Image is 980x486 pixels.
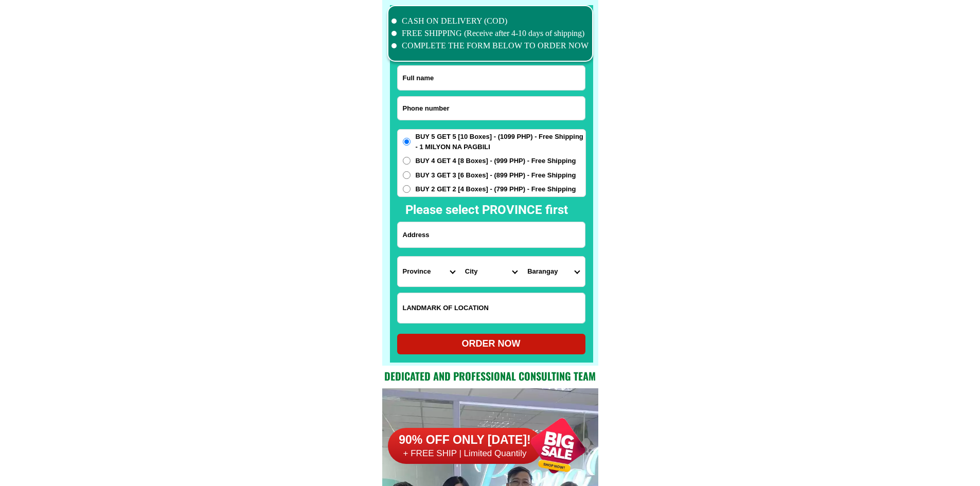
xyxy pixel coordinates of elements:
span: BUY 4 GET 4 [8 Boxes] - (999 PHP) - Free Shipping [416,156,576,166]
h6: 90% OFF ONLY [DATE]! [388,433,542,448]
input: Input address [398,222,585,247]
span: BUY 3 GET 3 [6 Boxes] - (899 PHP) - Free Shipping [416,170,576,181]
li: COMPLETE THE FORM BELOW TO ORDER NOW [391,40,589,52]
input: Input LANDMARKOFLOCATION [398,293,585,323]
input: BUY 2 GET 2 [4 Boxes] - (799 PHP) - Free Shipping [403,185,411,193]
input: Input full_name [398,66,585,90]
input: BUY 3 GET 3 [6 Boxes] - (899 PHP) - Free Shipping [403,171,411,179]
span: BUY 5 GET 5 [10 Boxes] - (1099 PHP) - Free Shipping - 1 MILYON NA PAGBILI [416,132,585,152]
select: Select commune [522,257,584,286]
h6: + FREE SHIP | Limited Quantily [388,448,542,459]
input: BUY 4 GET 4 [8 Boxes] - (999 PHP) - Free Shipping [403,157,411,165]
select: Select district [460,257,522,286]
h2: Dedicated and professional consulting team [382,368,598,384]
h2: Please select PROVINCE first [405,201,679,219]
div: ORDER NOW [397,337,585,351]
li: CASH ON DELIVERY (COD) [391,15,589,27]
span: BUY 2 GET 2 [4 Boxes] - (799 PHP) - Free Shipping [416,184,576,194]
li: FREE SHIPPING (Receive after 4-10 days of shipping) [391,27,589,40]
select: Select province [398,257,460,286]
input: Input phone_number [398,97,585,120]
input: BUY 5 GET 5 [10 Boxes] - (1099 PHP) - Free Shipping - 1 MILYON NA PAGBILI [403,138,411,146]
